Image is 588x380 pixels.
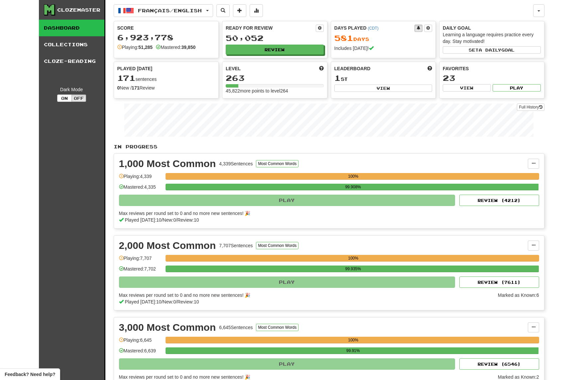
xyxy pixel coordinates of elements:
[117,85,215,91] div: New / Review
[256,242,298,249] button: Most Common Words
[493,84,541,92] button: Play
[226,65,241,72] span: Level
[334,33,353,43] span: 581
[39,36,104,53] a: Collections
[119,337,162,348] div: Playing: 6,645
[334,34,432,43] div: Day s
[177,217,199,223] span: Review: 10
[459,358,539,370] button: Review (6546)
[427,65,432,72] span: This week in points, UTC
[443,46,541,54] button: Seta dailygoal
[57,95,72,102] button: On
[498,292,539,305] div: Marked as Known: 6
[119,173,162,184] div: Playing: 4,339
[119,266,162,277] div: Mastered: 7,702
[168,347,539,354] div: 99.91%
[226,34,324,42] div: 50,052
[119,292,494,298] div: Max reviews per round set to 0 and no more new sentences! 🎉
[459,195,539,206] button: Review (4212)
[219,324,253,331] div: 6,645 Sentences
[119,184,162,195] div: Mastered: 4,335
[443,25,541,31] div: Daily Goal
[44,86,99,93] div: Dark Mode
[119,347,162,358] div: Mastered: 6,639
[119,241,216,251] div: 2,000 Most Common
[250,4,263,17] button: More stats
[226,25,316,31] div: Ready for Review
[119,358,455,370] button: Play
[443,84,491,92] button: View
[5,371,55,378] span: Open feedback widget
[156,44,195,51] div: Mastered:
[334,73,341,83] span: 1
[138,45,153,50] strong: 51,285
[334,25,415,31] div: Days Played
[443,31,541,45] div: Learning a language requires practice every day. Stay motivated!
[162,299,163,304] span: /
[39,53,104,70] a: Cloze-Reading
[138,8,202,13] span: Français / English
[176,299,177,304] span: /
[39,20,104,36] a: Dashboard
[168,255,539,262] div: 100%
[117,65,153,72] span: Played [DATE]
[117,33,215,42] div: 6,923,778
[57,7,100,13] div: Clozemaster
[125,299,161,304] span: Played [DATE]: 10
[459,277,539,288] button: Review (7611)
[226,45,324,55] button: Review
[334,45,432,52] div: Includes [DATE]!
[168,184,539,190] div: 99.908%
[334,65,371,72] span: Leaderboard
[168,173,539,180] div: 100%
[71,95,86,102] button: Off
[119,277,455,288] button: Play
[443,65,541,72] div: Favorites
[114,4,213,17] button: Français/English
[443,74,541,82] div: 23
[168,266,539,272] div: 99.935%
[319,65,324,72] span: Score more points to level up
[368,26,378,31] a: (CDT)
[119,195,455,206] button: Play
[216,4,230,17] button: Search sentences
[119,159,216,169] div: 1,000 Most Common
[334,74,432,83] div: st
[219,242,253,249] div: 7,707 Sentences
[176,217,177,223] span: /
[226,88,324,94] div: 45,822 more points to level 264
[163,217,176,223] span: New: 0
[233,4,246,17] button: Add sentence to collection
[117,73,136,83] span: 171
[125,217,161,223] span: Played [DATE]: 10
[219,160,253,167] div: 4,339 Sentences
[517,103,544,111] a: Full History
[163,299,176,304] span: New: 0
[479,48,501,52] span: a daily
[117,44,153,51] div: Playing:
[226,74,324,82] div: 263
[181,45,195,50] strong: 39,850
[119,322,216,332] div: 3,000 Most Common
[119,210,535,217] div: Max reviews per round set to 0 and no more new sentences! 🎉
[177,299,199,304] span: Review: 10
[117,25,215,31] div: Score
[114,143,544,150] p: In Progress
[132,85,139,91] strong: 171
[117,74,215,83] div: sentences
[162,217,163,223] span: /
[117,85,120,91] strong: 0
[119,255,162,266] div: Playing: 7,707
[256,160,298,167] button: Most Common Words
[168,337,539,343] div: 100%
[334,85,432,92] button: View
[256,324,298,331] button: Most Common Words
